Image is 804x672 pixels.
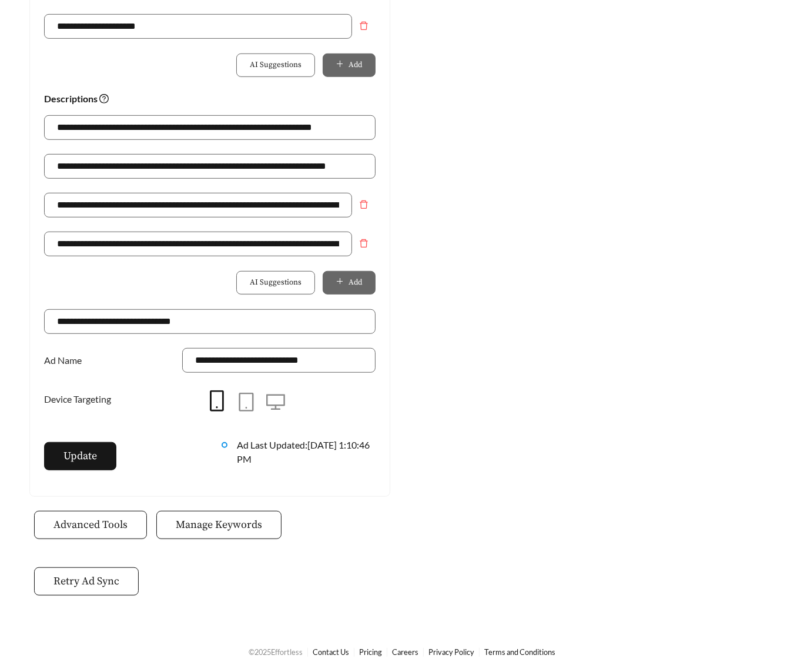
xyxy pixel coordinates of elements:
[352,232,376,255] button: Remove field
[392,647,418,657] a: Careers
[99,94,109,103] span: question-circle
[353,239,375,248] span: delete
[323,54,376,77] button: plusAdd
[352,14,376,38] button: Remove field
[250,59,301,71] span: AI Suggestions
[232,388,261,417] button: tablet
[44,442,116,470] button: Update
[53,573,119,589] span: Retry Ad Sync
[249,647,303,657] span: © 2025 Effortless
[176,517,262,533] span: Manage Keywords
[261,388,290,417] button: desktop
[352,193,376,216] button: Remove field
[359,647,382,657] a: Pricing
[44,309,376,334] input: Website
[202,387,232,416] button: mobile
[156,511,282,539] button: Manage Keywords
[323,271,376,295] button: plusAdd
[34,511,147,539] button: Advanced Tools
[250,277,301,289] span: AI Suggestions
[44,93,109,104] strong: Descriptions
[237,438,376,466] div: Ad Last Updated: [DATE] 1:10:46 PM
[313,647,349,657] a: Contact Us
[266,393,285,412] span: desktop
[63,448,97,464] span: Update
[34,567,139,596] button: Retry Ad Sync
[206,390,227,412] span: mobile
[353,200,375,209] span: delete
[182,348,376,373] input: Ad Name
[236,54,315,77] button: AI Suggestions
[428,647,474,657] a: Privacy Policy
[53,517,128,533] span: Advanced Tools
[44,348,88,373] label: Ad Name
[237,393,256,412] span: tablet
[353,21,375,31] span: delete
[44,387,117,412] label: Device Targeting
[236,271,315,295] button: AI Suggestions
[484,647,555,657] a: Terms and Conditions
